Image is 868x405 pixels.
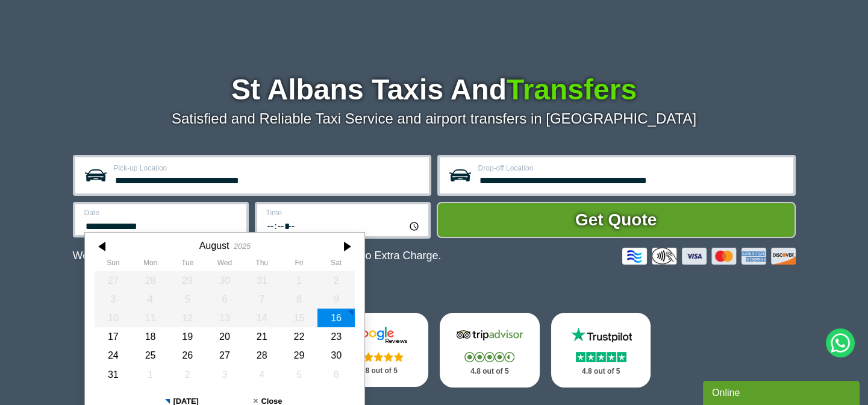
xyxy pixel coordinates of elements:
p: 4.8 out of 5 [342,363,415,378]
img: Stars [576,352,626,362]
div: 28 July 2025 [131,271,169,290]
p: 4.8 out of 5 [564,364,638,379]
div: 29 August 2025 [280,346,317,365]
div: 29 July 2025 [169,271,206,290]
label: Pick-up Location [114,165,422,172]
div: 31 July 2025 [243,271,280,290]
div: 27 July 2025 [95,271,132,290]
label: Date [84,209,239,216]
p: We Now Accept Card & Contactless Payment In [73,250,442,262]
div: 05 August 2025 [169,290,206,309]
p: Satisfied and Reliable Taxi Service and airport transfers in [GEOGRAPHIC_DATA] [73,110,796,127]
th: Wednesday [206,259,243,271]
h1: St Albans Taxis And [73,75,796,104]
span: Transfers [507,74,637,105]
div: 31 August 2025 [95,365,132,384]
th: Friday [280,259,317,271]
img: Stars [464,352,514,362]
div: 20 August 2025 [206,327,243,346]
div: 12 August 2025 [169,309,206,327]
img: Credit And Debit Cards [622,248,796,265]
a: Trustpilot Stars 4.8 out of 5 [551,313,651,388]
label: Time [266,209,421,216]
div: 18 August 2025 [131,327,169,346]
div: 06 August 2025 [206,290,243,309]
a: Tripadvisor Stars 4.8 out of 5 [440,313,540,388]
div: 04 August 2025 [131,290,169,309]
a: Google Stars 4.8 out of 5 [328,313,428,387]
div: 02 August 2025 [317,271,355,290]
div: 08 August 2025 [280,290,317,309]
div: 16 August 2025 [317,309,355,327]
th: Thursday [243,259,280,271]
th: Sunday [95,259,132,271]
div: 17 August 2025 [95,327,132,346]
div: 14 August 2025 [243,309,280,327]
div: 26 August 2025 [169,346,206,365]
div: 03 September 2025 [206,365,243,384]
div: 30 August 2025 [317,346,355,365]
div: 13 August 2025 [206,309,243,327]
div: 03 August 2025 [95,290,132,309]
img: Stars [354,352,404,362]
div: August [199,240,229,251]
div: 09 August 2025 [317,290,355,309]
label: Drop-off Location [478,165,786,172]
div: 30 July 2025 [206,271,243,290]
div: 01 August 2025 [280,271,317,290]
div: 07 August 2025 [243,290,280,309]
th: Tuesday [169,259,206,271]
iframe: chat widget [703,378,862,405]
div: 19 August 2025 [169,327,206,346]
div: 23 August 2025 [317,327,355,346]
div: 06 September 2025 [317,365,355,384]
div: 10 August 2025 [95,309,132,327]
div: 24 August 2025 [95,346,132,365]
div: 11 August 2025 [131,309,169,327]
img: Tripadvisor [454,326,526,344]
div: 27 August 2025 [206,346,243,365]
div: 25 August 2025 [131,346,169,365]
div: 04 September 2025 [243,365,280,384]
button: Get Quote [437,202,796,238]
img: Google [342,326,414,344]
div: 28 August 2025 [243,346,280,365]
span: The Car at No Extra Charge. [303,250,441,262]
div: 01 September 2025 [131,365,169,384]
p: 4.8 out of 5 [453,364,526,379]
div: 21 August 2025 [243,327,280,346]
div: 05 September 2025 [280,365,317,384]
div: 22 August 2025 [280,327,317,346]
div: 02 September 2025 [169,365,206,384]
th: Monday [131,259,169,271]
div: 2025 [233,242,250,251]
th: Saturday [317,259,355,271]
div: 15 August 2025 [280,309,317,327]
img: Trustpilot [565,326,637,344]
